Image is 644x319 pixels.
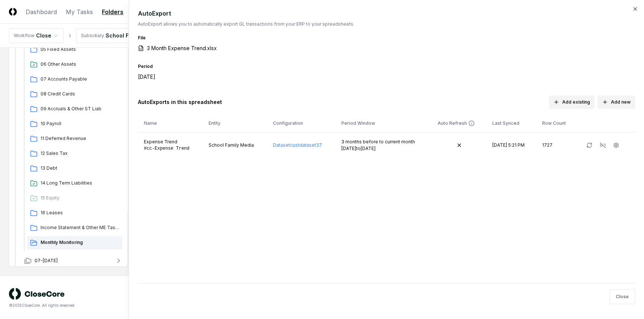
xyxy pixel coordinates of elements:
[203,133,267,158] td: School Family Media
[138,35,146,40] label: File
[537,115,577,133] th: Row Count
[138,9,635,18] h2: AutoExport
[342,145,426,152] div: [DATE] to [DATE]
[438,120,467,127] div: Auto Refresh
[144,139,197,145] div: Expense Trend
[342,139,426,145] div: 3 months before to current month
[144,145,197,152] div: #cc- Expense Trend
[273,142,322,148] a: Datasetcustdataset37
[138,73,261,81] div: [DATE]
[598,95,635,109] button: Add new
[537,133,577,158] td: 1727
[138,44,226,52] a: 3 Month Expense Trend.xlsx
[549,95,595,109] button: Add existing
[138,98,222,106] h3: AutoExports in this spreadsheet
[203,115,267,133] th: Entity
[609,289,635,304] button: Close
[267,115,335,133] th: Configuration
[438,120,474,127] button: Auto Refresh
[138,64,153,69] label: Period
[336,115,432,133] th: Period Window
[487,133,537,158] td: [DATE] 5:21 PM
[138,21,635,27] p: AutoExport allows you to automatically export GL transactions from your ERP to your spreadsheets.
[487,115,537,133] th: Last Synced
[138,115,203,133] th: Name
